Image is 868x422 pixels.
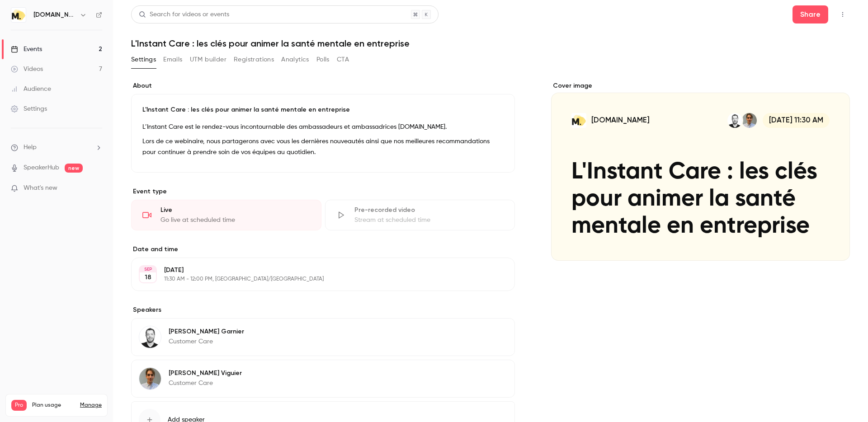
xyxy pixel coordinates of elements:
div: Hugo Viguier[PERSON_NAME] ViguierCustomer Care [131,360,515,398]
span: new [65,164,83,173]
iframe: Noticeable Trigger [91,184,102,192]
span: Pro [11,400,27,411]
img: Hugo Viguier [139,368,161,389]
p: [DATE] [164,266,467,275]
p: [PERSON_NAME] Viguier [169,369,242,378]
label: Speakers [131,305,515,314]
div: Videos [11,65,43,74]
img: moka.care [11,8,26,22]
span: Help [24,143,37,152]
p: Lors de ce webinaire, nous partagerons avec vous les dernières nouveautés ainsi que nos meilleure... [142,136,504,158]
div: LiveGo live at scheduled time [131,200,321,230]
div: Emile Garnier[PERSON_NAME] GarnierCustomer Care [131,318,515,356]
label: Date and time [131,245,515,254]
p: 18 [145,273,151,282]
button: CTA [337,52,349,67]
div: Live [160,206,310,215]
label: Cover image [551,81,850,90]
button: Registrations [234,52,274,67]
section: Cover image [551,81,850,261]
div: Events [11,45,42,54]
div: SEP [140,266,156,272]
h1: L'Instant Care : les clés pour animer la santé mentale en entreprise [131,38,850,49]
span: What's new [24,183,57,193]
a: SpeakerHub [24,163,59,173]
p: L'Instant Care : les clés pour animer la santé mentale en entreprise [142,105,504,114]
button: Analytics [281,52,309,67]
img: Emile Garnier [139,326,161,348]
a: Manage [80,402,102,409]
button: UTM builder [190,52,226,67]
h6: [DOMAIN_NAME] [33,10,76,19]
p: [PERSON_NAME] Garnier [169,327,244,336]
li: help-dropdown-opener [11,143,102,152]
div: Audience [11,84,51,94]
p: Customer Care [169,379,242,388]
button: Emails [163,52,182,67]
button: Share [793,5,828,23]
span: Plan usage [32,402,75,409]
label: About [131,81,515,90]
p: Event type [131,187,515,196]
div: Go live at scheduled time [160,216,310,225]
div: Pre-recorded videoStream at scheduled time [325,200,515,230]
p: 11:30 AM - 12:00 PM, [GEOGRAPHIC_DATA]/[GEOGRAPHIC_DATA] [164,276,467,283]
button: Polls [316,52,330,67]
div: Settings [11,104,47,113]
button: Settings [131,52,156,67]
p: Customer Care [169,337,244,346]
p: L’Instant Care est le rendez-vous incontournable des ambassadeurs et ambassadrices [DOMAIN_NAME]. [142,122,504,132]
div: Search for videos or events [139,10,229,19]
div: Pre-recorded video [354,206,504,215]
div: Stream at scheduled time [354,216,504,225]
